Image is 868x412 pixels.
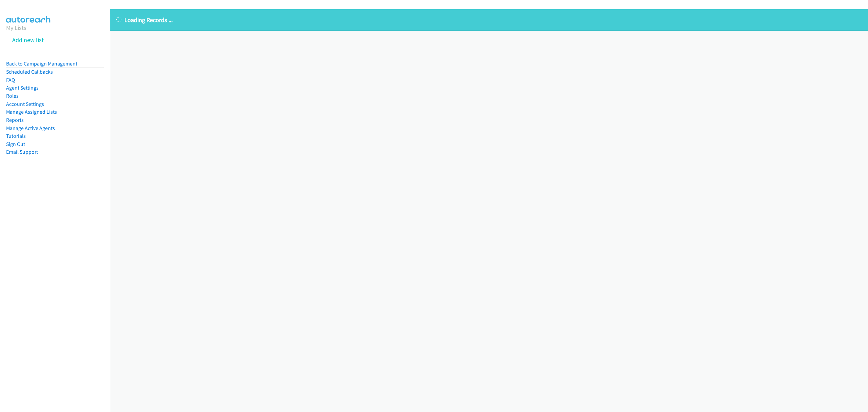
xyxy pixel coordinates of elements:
a: Agent Settings [6,85,39,91]
a: Sign Out [6,141,25,147]
a: Back to Campaign Management [6,60,77,67]
a: Tutorials [6,133,26,139]
a: FAQ [6,77,15,83]
a: Manage Assigned Lists [6,109,57,115]
a: Email Support [6,149,38,155]
a: Reports [6,117,24,123]
a: Account Settings [6,101,44,107]
a: Roles [6,93,19,99]
a: Add new list [12,36,44,44]
p: Loading Records ... [116,15,862,24]
a: Manage Active Agents [6,125,55,131]
a: Scheduled Callbacks [6,69,53,75]
a: My Lists [6,24,26,32]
